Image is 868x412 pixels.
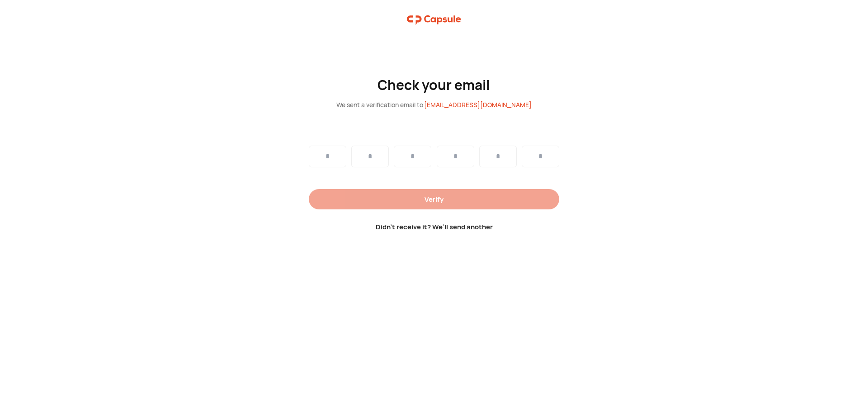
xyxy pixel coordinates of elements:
button: Verify [309,189,559,209]
div: Didn’t receive it? We’ll send another [376,222,493,232]
button: Didn’t receive it? We’ll send another [309,217,559,237]
div: Verify [425,194,443,204]
img: logo [407,11,461,29]
span: [EMAIL_ADDRESS][DOMAIN_NAME] [424,100,532,109]
div: Check your email [377,77,491,93]
div: We sent a verification email to [336,100,532,109]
